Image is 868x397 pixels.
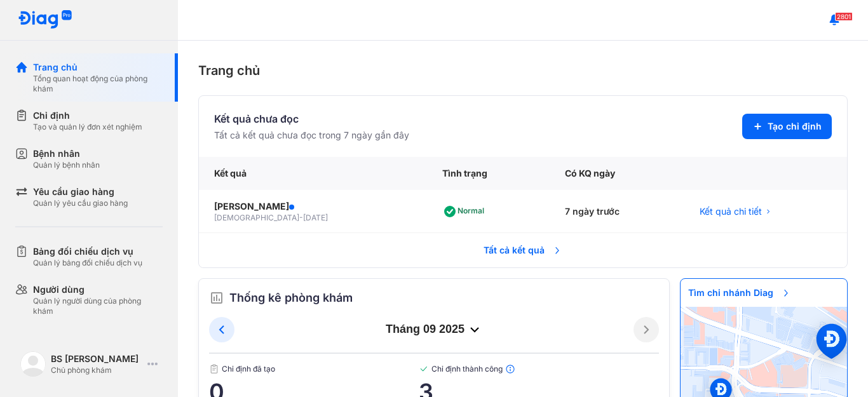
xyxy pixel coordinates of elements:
[214,213,299,222] span: [DEMOGRAPHIC_DATA]
[505,364,515,374] img: info.7e716105.svg
[234,322,634,337] div: tháng 09 2025
[550,157,684,190] div: Có KQ ngày
[299,213,303,222] span: -
[33,109,142,122] div: Chỉ định
[476,236,570,264] span: Tất cả kết quả
[33,283,163,296] div: Người dùng
[442,201,489,222] div: Normal
[214,129,409,142] div: Tất cả kết quả chưa đọc trong 7 ngày gần đây
[33,245,142,258] div: Bảng đối chiếu dịch vụ
[214,200,412,213] div: [PERSON_NAME]
[33,160,100,170] div: Quản lý bệnh nhân
[18,10,72,30] img: logo
[768,120,822,133] span: Tạo chỉ định
[33,296,163,316] div: Quản lý người dùng của phòng khám
[33,185,128,198] div: Yêu cầu giao hàng
[209,364,219,374] img: document.50c4cfd0.svg
[33,258,142,268] div: Quản lý bảng đối chiếu dịch vụ
[209,364,419,374] span: Chỉ định đã tạo
[33,122,142,132] div: Tạo và quản lý đơn xét nghiệm
[835,12,853,21] span: 2801
[33,61,163,74] div: Trang chủ
[419,364,429,374] img: checked-green.01cc79e0.svg
[199,157,427,190] div: Kết quả
[33,74,163,94] div: Tổng quan hoạt động của phòng khám
[33,147,100,160] div: Bệnh nhân
[198,61,848,80] div: Trang chủ
[303,213,328,222] span: [DATE]
[419,364,659,374] span: Chỉ định thành công
[51,365,142,375] div: Chủ phòng khám
[33,198,128,208] div: Quản lý yêu cầu giao hàng
[742,114,832,139] button: Tạo chỉ định
[681,279,799,307] span: Tìm chi nhánh Diag
[51,353,142,365] div: BS [PERSON_NAME]
[550,190,684,234] div: 7 ngày trước
[427,157,550,190] div: Tình trạng
[229,289,353,307] span: Thống kê phòng khám
[209,290,224,306] img: order.5a6da16c.svg
[20,351,46,377] img: logo
[214,111,409,126] div: Kết quả chưa đọc
[700,205,762,218] span: Kết quả chi tiết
